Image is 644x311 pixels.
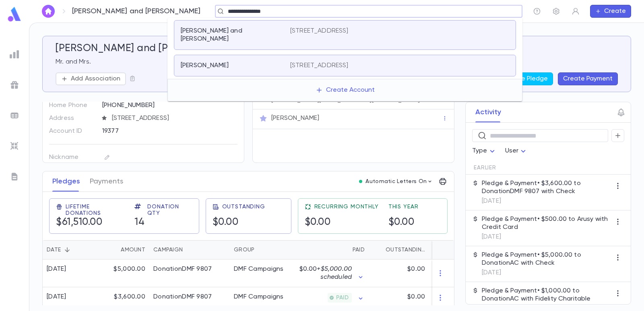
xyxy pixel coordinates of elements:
div: Amount [121,240,145,260]
div: User [505,143,528,159]
button: Sort [61,243,74,256]
div: DMF Campaigns [234,265,284,273]
div: DonationDMF 9807 [153,293,212,301]
div: Paid [353,240,365,260]
p: [DATE] [482,269,611,277]
img: reports_grey.c525e4749d1bce6a11f5fe2a8de1b229.svg [10,49,19,59]
div: Date [43,240,97,260]
span: User [505,148,519,154]
button: Activity [475,102,501,122]
div: DonationDMF 9807 [153,265,212,273]
p: Nickname [49,151,95,164]
span: PAID [333,295,352,301]
h5: $0.00 [388,216,415,229]
span: This Year [388,204,419,210]
button: Sort [340,243,353,256]
span: Recurring Monthly [314,204,379,210]
button: Add Association [56,72,126,85]
p: [PERSON_NAME] [271,114,319,122]
div: Outstanding [386,240,425,260]
h5: $0.00 [213,216,239,229]
button: Sort [183,243,196,256]
p: Pledge & Payment • $3,600.00 to DonationDMF 9807 with Check [482,179,611,196]
div: Group [234,240,254,260]
div: 1 [429,287,477,309]
p: Pledge & Payment • $5,000.00 to DonationAC with Check [482,251,611,267]
div: $3,600.00 [97,287,149,309]
p: [PERSON_NAME] and [PERSON_NAME] [181,27,281,43]
span: Outstanding [222,204,265,210]
p: Pledge & Payment • $500.00 to Arusy with Credit Card [482,215,611,231]
p: [STREET_ADDRESS] [290,27,349,35]
button: Sort [254,243,267,256]
div: Paid [290,240,369,260]
p: [DATE] [482,197,611,205]
div: Type [472,143,497,159]
h5: 14 [134,216,144,229]
button: Sort [108,243,121,256]
p: Account ID [49,125,95,138]
div: DMF Campaigns [234,293,284,301]
button: Automatic Letters On [356,176,436,187]
div: Campaign [153,240,183,260]
img: campaigns_grey.99e729a5f7ee94e3726e6486bddda8f1.svg [10,80,19,90]
h5: $0.00 [305,216,331,229]
span: + $5,000.00 scheduled [317,266,352,280]
span: Lifetime Donations [66,204,125,216]
div: $5,000.00 [97,260,149,287]
button: Create Payment [558,72,618,85]
div: [DATE] [47,293,66,301]
div: 1 [429,260,477,287]
img: imports_grey.530a8a0e642e233f2baf0ef88e8c9fcb.svg [10,141,19,151]
div: Date [47,240,61,260]
span: Type [472,148,487,154]
span: Donation Qty [147,204,192,216]
p: Pledge & Payment • $1,000.00 to DonationAC with Fidelity Charitable [482,287,611,303]
div: Amount [97,240,149,260]
div: Campaign [149,240,230,260]
div: Outstanding [369,240,429,260]
img: letters_grey.7941b92b52307dd3b8a917253454ce1c.svg [10,172,19,181]
button: Pledges [52,171,80,192]
button: Create Account [309,82,381,98]
p: [PERSON_NAME] [181,62,229,70]
p: Automatic Letters On [365,178,427,185]
p: $0.00 [294,265,352,281]
div: [DATE] [47,265,66,273]
h5: [PERSON_NAME] and [PERSON_NAME] [56,43,237,55]
h5: $61,510.00 [56,216,102,229]
p: Mr. and Mrs. [56,58,618,66]
p: Add Association [71,75,120,83]
div: Group [230,240,290,260]
div: [PHONE_NUMBER] [102,99,237,111]
p: $0.00 [407,265,425,273]
button: Create [590,5,631,18]
p: $0.00 [407,293,425,301]
span: [STREET_ADDRESS] [109,114,238,122]
button: Create Pledge [498,72,553,85]
p: [DATE] [482,233,611,241]
img: logo [6,6,23,22]
p: [STREET_ADDRESS] [290,62,349,70]
img: batches_grey.339ca447c9d9533ef1741baa751efc33.svg [10,111,19,120]
img: home_white.a664292cf8c1dea59945f0da9f25487c.svg [43,8,53,14]
div: 19377 [102,125,209,137]
div: Installments [429,240,477,260]
button: Sort [373,243,386,256]
p: Home Phone [49,99,95,112]
button: Payments [90,171,123,192]
p: Address [49,112,95,125]
p: [PERSON_NAME] and [PERSON_NAME] [72,7,201,16]
span: Earlier [474,165,496,171]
